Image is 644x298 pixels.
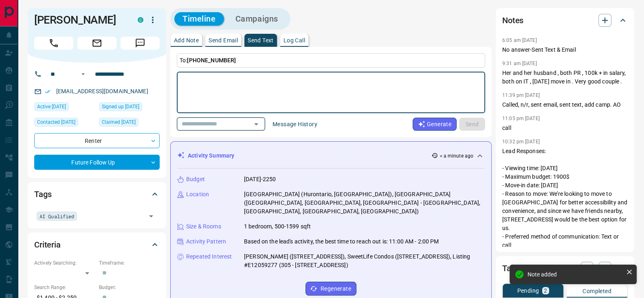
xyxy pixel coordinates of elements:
button: Generate [413,118,457,131]
p: Add Note [174,37,199,43]
div: Criteria [34,235,160,254]
button: Campaigns [227,12,286,26]
p: Log Call [284,37,305,43]
p: Based on the lead's activity, the best time to reach out is: 11:00 AM - 2:00 PM [244,237,439,246]
p: Size & Rooms [186,222,221,231]
p: 11:05 pm [DATE] [502,116,540,121]
p: [GEOGRAPHIC_DATA] (Hurontario, [GEOGRAPHIC_DATA]), [GEOGRAPHIC_DATA] ([GEOGRAPHIC_DATA], [GEOGRAP... [244,190,485,216]
h2: Notes [502,14,523,27]
div: Wed May 21 2025 [99,118,160,129]
span: Contacted [DATE] [37,118,75,126]
div: Fri Aug 08 2025 [34,102,95,114]
p: Location [186,190,209,199]
div: Notes [502,11,628,30]
h2: Tags [34,188,51,201]
div: Tasks [502,259,628,278]
p: 10:32 pm [DATE] [502,139,540,145]
button: Open [145,210,157,222]
p: Her and her husband , both PR , 100k + in salary, both on IT , [DATE] move in . Very good couple . [502,69,628,86]
svg: Email Verified [45,89,51,94]
p: Completed [582,288,611,294]
div: Activity Summary< a minute ago [177,148,485,163]
a: [EMAIL_ADDRESS][DOMAIN_NAME] [56,88,148,94]
p: Send Email [209,37,238,43]
p: Send Text [248,37,274,43]
p: No answer-Sent Text & Email [502,46,628,54]
p: Timeframe: [99,259,160,267]
p: call [502,124,628,132]
p: 2 [544,288,547,294]
button: Open [251,118,262,130]
span: Call [34,37,73,50]
button: Open [78,69,88,79]
div: condos.ca [138,17,143,23]
div: Tue May 20 2025 [99,102,160,114]
p: 11:39 pm [DATE] [502,92,540,98]
p: [DATE]-2250 [244,175,276,184]
div: Tags [34,184,160,204]
div: Renter [34,133,160,148]
h2: Tasks [502,262,523,275]
button: Message History [268,118,322,131]
p: Activity Pattern [186,237,226,246]
p: Pending [517,288,539,294]
p: Actively Searching: [34,259,95,267]
p: 6:05 am [DATE] [502,37,537,43]
p: Called, n/r, sent email, sent text, add camp. AO [502,101,628,109]
div: Note added [528,271,623,278]
div: Future Follow Up [34,155,160,170]
span: AI Qualified [40,212,74,220]
p: 1 bedroom, 500-1599 sqft [244,222,311,231]
p: Budget [186,175,205,184]
span: [PHONE_NUMBER] [187,57,236,64]
h2: Criteria [34,238,61,251]
button: Timeline [174,12,224,26]
span: Email [77,37,116,50]
p: To: [177,53,485,68]
span: Active [DATE] [37,103,66,111]
button: Regenerate [306,282,356,296]
p: Repeated Interest [186,252,232,261]
span: Claimed [DATE] [102,118,136,126]
h1: [PERSON_NAME] [34,13,125,26]
p: Budget: [99,284,160,291]
p: Lead Responses: - Viewing time: [DATE] - Maximum budget: 1900$ - Move-in date: [DATE] - Reason to... [502,147,628,250]
p: Search Range: [34,284,95,291]
p: Activity Summary [188,151,234,160]
span: Message [121,37,160,50]
p: [PERSON_NAME] ([STREET_ADDRESS]), SweetLife Condos ([STREET_ADDRESS]), Listing #E12059277 (305 - ... [244,252,485,270]
div: Thu May 22 2025 [34,118,95,129]
span: Signed up [DATE] [102,103,139,111]
p: < a minute ago [440,152,473,160]
p: 9:31 am [DATE] [502,61,537,66]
